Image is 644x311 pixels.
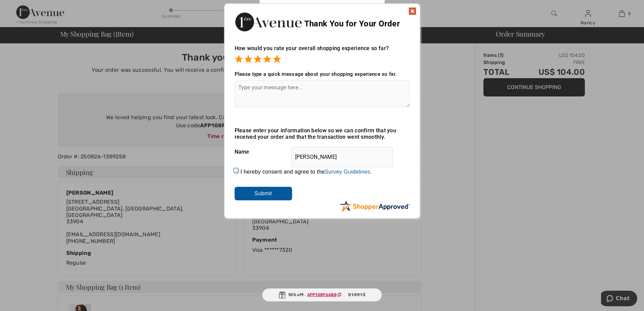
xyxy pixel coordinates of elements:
div: Please type a quick message about your shopping experience so far. [235,71,410,77]
span: Chat [15,5,29,11]
div: Name [235,143,410,160]
a: Survey Guidelines. [325,169,372,175]
div: Please enter your information below so we can confirm that you received your order and that the t... [235,127,410,140]
ins: AFP108F6AB8 [307,292,337,297]
input: Submit [235,187,292,200]
span: 01:59:13 [348,292,365,298]
span: Thank You for Your Order [304,19,400,28]
div: How would you rate your overall shopping experience so far? [235,38,410,64]
img: x [408,7,416,15]
label: I hereby consent and agree to the [240,169,372,175]
div: 10% off: [262,288,382,302]
img: Gift.svg [279,291,285,298]
img: Thank You for Your Order [235,10,302,33]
